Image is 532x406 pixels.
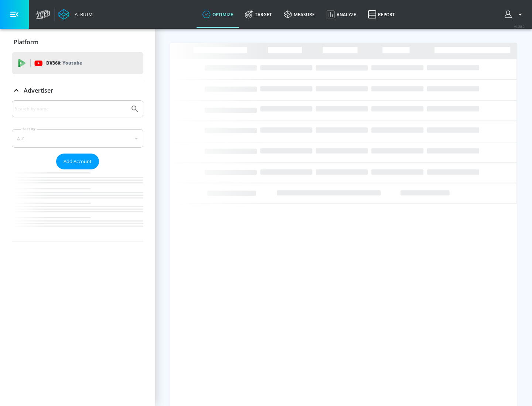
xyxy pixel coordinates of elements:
div: Atrium [72,11,93,18]
a: optimize [197,1,239,28]
div: Platform [12,32,143,52]
span: v 4.28.0 [514,24,525,28]
p: Advertiser [24,86,53,94]
nav: list of Advertiser [12,169,143,241]
span: Add Account [64,157,92,166]
div: Advertiser [12,80,143,101]
a: Analyze [321,1,362,28]
a: Target [239,1,278,28]
div: A-Z [12,129,143,148]
a: measure [278,1,321,28]
div: Advertiser [12,100,143,241]
p: Platform [14,38,38,46]
input: Search by name [15,104,127,114]
a: Atrium [58,9,93,20]
p: Youtube [62,59,82,67]
p: DV360: [46,59,82,67]
label: Sort By [21,127,37,131]
button: Add Account [56,154,99,169]
div: DV360: Youtube [12,52,143,74]
a: Report [362,1,401,28]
